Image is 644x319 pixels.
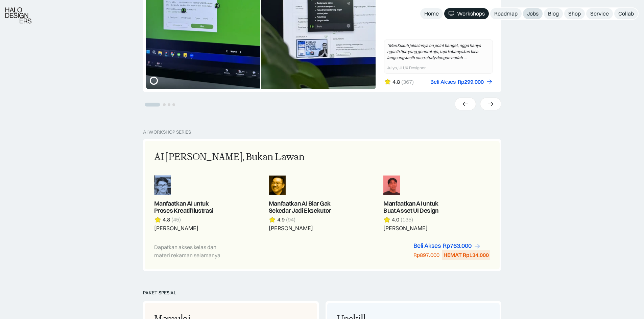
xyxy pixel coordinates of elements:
[544,8,563,19] a: Blog
[618,10,634,17] div: Collab
[490,8,522,19] a: Roadmap
[163,103,166,106] button: Go to slide 2
[564,8,585,19] a: Shop
[494,10,518,17] div: Roadmap
[458,78,484,85] div: Rp299.000
[590,10,609,17] div: Service
[154,243,231,259] div: Dapatkan akses kelas dan materi rekaman selamanya
[444,251,489,259] div: HEMAT Rp134.000
[523,8,543,19] a: Jobs
[548,10,559,17] div: Blog
[145,103,160,107] button: Go to slide 1
[172,103,175,106] button: Go to slide 4
[413,242,481,249] a: Beli AksesRp763.000
[424,10,439,17] div: Home
[457,10,485,17] div: Workshops
[143,129,191,135] div: AI Workshop Series
[392,78,400,85] div: 4.8
[413,251,439,259] div: Rp897.000
[413,242,441,249] div: Beli Akses
[430,78,493,85] a: Beli AksesRp299.000
[430,78,456,85] div: Beli Akses
[168,103,170,106] button: Go to slide 3
[143,101,176,107] ul: Select a slide to show
[568,10,581,17] div: Shop
[401,78,414,85] div: (367)
[143,290,501,296] div: PAKET SPESIAL
[444,8,489,19] a: Workshops
[420,8,443,19] a: Home
[586,8,613,19] a: Service
[443,242,472,249] div: Rp763.000
[154,150,305,164] div: AI [PERSON_NAME], Bukan Lawan
[614,8,638,19] a: Collab
[527,10,539,17] div: Jobs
